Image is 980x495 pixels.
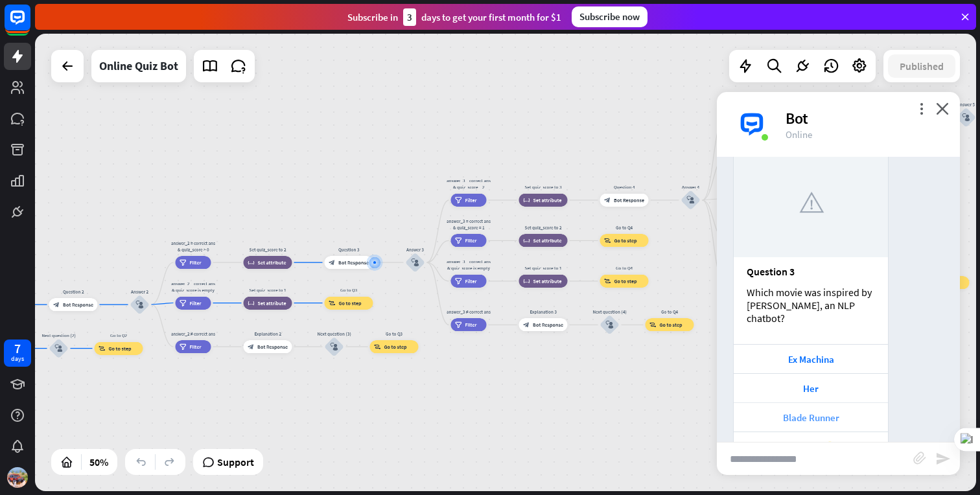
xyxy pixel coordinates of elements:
[329,300,336,306] i: block_goto
[614,278,637,284] span: Go to step
[257,343,288,350] span: Bot Response
[640,308,699,315] div: Go to Q4
[374,343,381,350] i: block_goto
[604,197,611,203] i: block_bot_response
[533,237,562,244] span: Set attribute
[465,197,477,203] span: Filter
[190,343,202,350] span: Filter
[660,321,682,328] span: Go to step
[595,224,653,231] div: Go to Q4
[190,300,202,306] span: Filter
[740,353,881,365] div: Ex Machina
[396,246,435,253] div: Answer 3
[455,278,462,284] i: filter
[913,452,926,465] i: block_attachment
[455,197,462,203] i: filter
[888,54,955,78] button: Published
[514,308,572,315] div: Explanation 3
[14,343,21,354] div: 7
[786,108,944,128] div: Bot
[339,300,362,306] span: Go to step
[671,184,710,190] div: Answer 4
[53,301,60,308] i: block_bot_response
[136,301,144,308] i: block_user_input
[962,113,970,121] i: block_user_input
[446,308,491,315] div: answer_3 ≠ correct ans
[99,345,106,352] i: block_goto
[40,332,78,339] div: Next question (2)
[331,343,338,351] i: block_user_input
[239,246,297,253] div: Set quiz_score to 2
[915,102,927,115] i: more_vert
[455,237,462,244] i: filter
[572,6,647,27] div: Subscribe now
[936,102,949,115] i: close
[740,411,881,424] div: Blade Runner
[446,178,491,190] div: answer_3 = correct ans & quiz_score = 2
[446,218,491,231] div: answer_3 = correct ans & quiz_score = 1
[788,179,834,225] img: f599820105ac0f7000bd.png
[523,197,530,203] i: block_set_attribute
[595,184,653,190] div: Question 4
[89,332,148,339] div: Go to Q2
[514,224,572,231] div: Set quiz_score to 2
[606,321,614,328] i: block_user_input
[315,330,354,337] div: Next question (3)
[258,259,286,266] span: Set attribute
[329,259,335,266] i: block_bot_response
[649,321,657,328] i: block_goto
[248,343,254,350] i: block_bot_response
[465,278,477,284] span: Filter
[99,50,178,82] div: Online Quiz Bot
[239,287,297,294] div: Set quiz_score to 1
[595,265,653,271] div: Go to Q4
[170,330,216,337] div: answer_2 ≠ correct ans
[465,237,477,244] span: Filter
[170,281,216,294] div: answer_2 = correct ans & quiz_score is empty
[523,321,530,328] i: block_bot_response
[523,237,530,244] i: block_set_attribute
[514,265,572,271] div: Set quiz_score to 1
[190,259,202,266] span: Filter
[604,278,611,284] i: block_goto
[935,451,951,466] i: send
[11,354,24,363] div: days
[55,345,63,352] i: block_user_input
[786,128,944,141] div: Online
[63,301,93,308] span: Bot Response
[109,345,132,352] span: Go to step
[258,300,286,306] span: Set attribute
[747,265,875,278] div: Question 3
[687,196,695,204] i: block_user_input
[446,259,491,271] div: answer_3 = correct ans & quiz_score is empty
[533,321,563,328] span: Bot Response
[533,278,562,284] span: Set attribute
[740,441,881,453] div: Show tip 💡
[384,343,407,350] span: Go to step
[533,197,562,203] span: Set attribute
[614,197,644,203] span: Bot Response
[514,184,572,190] div: Set quiz_score to 3
[403,8,416,26] div: 3
[740,382,881,395] div: Her
[604,237,611,244] i: block_goto
[465,321,477,328] span: Filter
[248,259,255,266] i: block_set_attribute
[590,308,629,315] div: Next question (4)
[170,240,216,253] div: answer_2 = correct ans & quiz_score > 0
[412,259,419,266] i: block_user_input
[239,330,297,337] div: Explanation 2
[365,330,423,337] div: Go to Q3
[121,288,159,295] div: Answer 2
[523,278,530,284] i: block_set_attribute
[4,340,31,367] a: 7 days
[347,8,561,26] div: Subscribe in days to get your first month for $1
[217,452,254,472] span: Support
[338,259,369,266] span: Bot Response
[10,5,49,44] button: Open LiveChat chat widget
[86,452,112,472] div: 50%
[320,246,378,253] div: Question 3
[44,288,102,295] div: Question 2
[180,300,187,306] i: filter
[747,286,875,325] div: Which movie was inspired by [PERSON_NAME], an NLP chatbot?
